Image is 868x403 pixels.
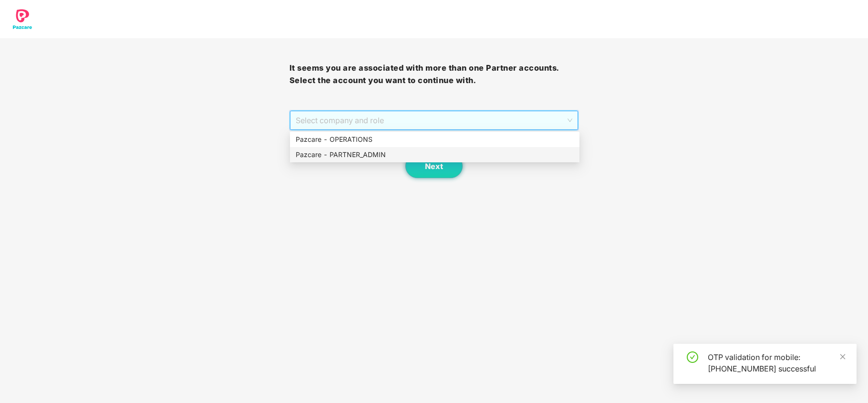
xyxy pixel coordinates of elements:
h3: It seems you are associated with more than one Partner accounts. Select the account you want to c... [289,62,579,86]
span: check-circle [687,351,698,363]
div: Pazcare - OPERATIONS [290,132,579,147]
div: OTP validation for mobile: [PHONE_NUMBER] successful [708,351,845,374]
div: Pazcare - PARTNER_ADMIN [290,147,579,162]
span: Next [425,162,443,171]
span: Select company and role [296,111,573,129]
span: close [839,353,846,360]
button: Next [405,154,463,178]
div: Pazcare - PARTNER_ADMIN [296,149,574,160]
div: Pazcare - OPERATIONS [296,134,574,145]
